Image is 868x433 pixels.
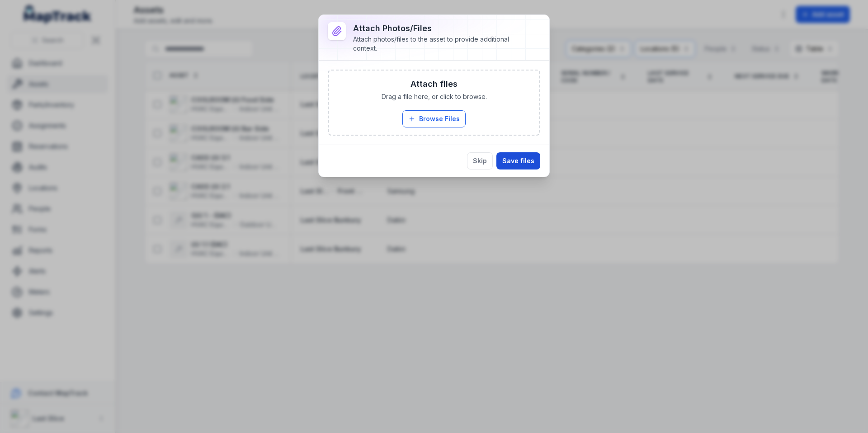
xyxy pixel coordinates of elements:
[410,78,458,90] h3: Attach files
[496,152,540,169] button: Save files
[402,110,466,127] button: Browse Files
[353,22,526,35] h3: Attach photos/files
[353,35,526,53] div: Attach photos/files to the asset to provide additional context.
[382,92,487,101] span: Drag a file here, or click to browse.
[467,152,493,169] button: Skip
